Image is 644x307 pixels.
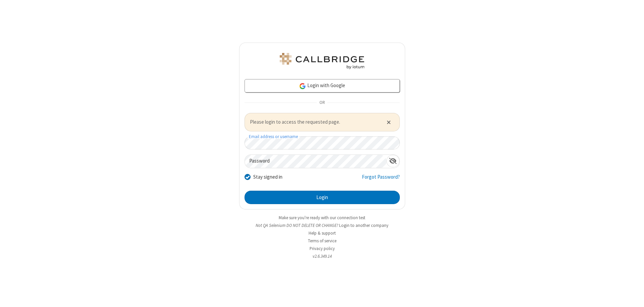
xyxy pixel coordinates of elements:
[299,82,306,90] img: google-icon.png
[386,155,399,167] div: Show password
[245,79,400,93] a: Login with Google
[239,253,405,259] li: v2.6.349.14
[245,155,386,168] input: Password
[250,118,378,126] span: Please login to access the requested page.
[278,53,366,69] img: QA Selenium DO NOT DELETE OR CHANGE
[279,215,365,221] a: Make sure you're ready with our connection test
[317,98,327,108] span: OR
[245,191,400,204] button: Login
[309,230,336,236] a: Help & support
[308,238,336,244] a: Terms of service
[245,136,400,149] input: Email address or username
[310,246,335,251] a: Privacy policy
[383,117,394,127] button: Close alert
[339,222,388,229] button: Login to another company
[362,173,400,186] a: Forgot Password?
[253,173,282,181] label: Stay signed in
[239,222,405,229] li: Not QA Selenium DO NOT DELETE OR CHANGE?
